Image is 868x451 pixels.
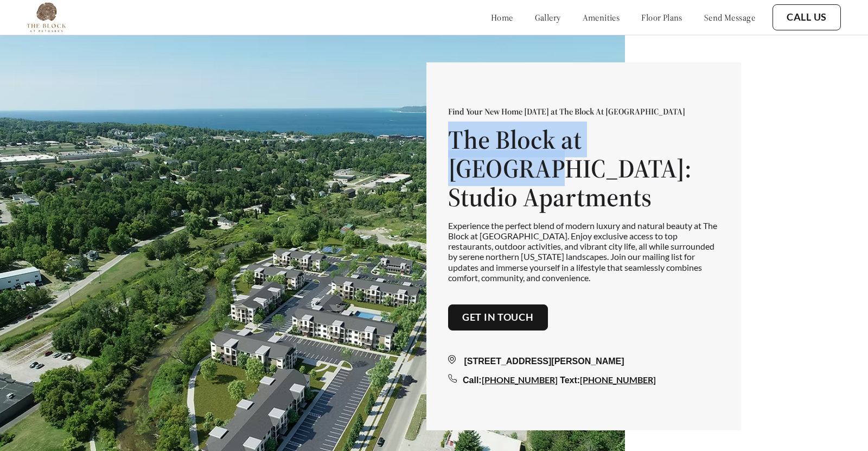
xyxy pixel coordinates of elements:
[448,220,719,283] p: Experience the perfect blend of modern luxury and natural beauty at The Block at [GEOGRAPHIC_DATA...
[580,374,656,385] a: [PHONE_NUMBER]
[448,125,719,211] h1: The Block at [GEOGRAPHIC_DATA]: Studio Apartments
[583,12,620,23] a: amenities
[448,304,548,331] button: Get in touch
[482,374,558,385] a: [PHONE_NUMBER]
[641,12,682,23] a: floor plans
[491,12,513,23] a: home
[27,3,66,32] img: Company logo
[704,12,755,23] a: send message
[560,376,580,385] span: Text:
[787,11,827,23] a: Call Us
[773,4,841,30] button: Call Us
[448,355,719,368] div: [STREET_ADDRESS][PERSON_NAME]
[462,312,534,323] a: Get in touch
[448,106,719,117] p: Find Your New Home [DATE] at The Block At [GEOGRAPHIC_DATA]
[463,376,482,385] span: Call:
[535,12,561,23] a: gallery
